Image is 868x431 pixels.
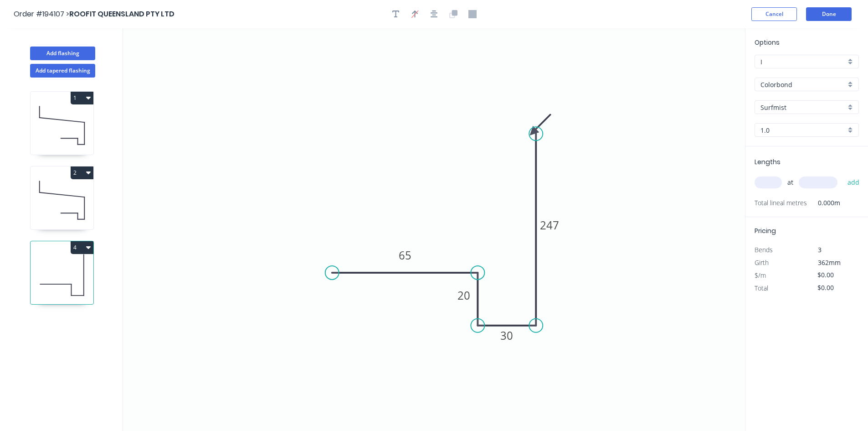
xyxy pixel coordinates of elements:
button: Cancel [751,7,797,21]
span: at [787,176,793,189]
tspan: 65 [399,248,411,263]
span: Girth [755,258,769,267]
span: Options [755,38,780,47]
input: Price level [760,57,846,67]
tspan: 247 [540,218,559,233]
span: Total [755,284,768,292]
input: Thickness [760,125,846,135]
span: 3 [818,245,822,254]
span: $/m [755,271,766,280]
button: Done [806,7,852,21]
tspan: 30 [500,328,513,343]
svg: 0 [123,28,745,431]
span: Pricing [755,226,776,235]
span: 0.000m [807,197,840,209]
span: 362mm [818,258,841,267]
button: 1 [71,92,93,104]
span: Bends [755,245,773,254]
span: Order #194107 > [14,9,69,19]
input: Material [760,80,846,89]
button: Add flashing [30,47,95,60]
span: ROOFIT QUEENSLAND PTY LTD [69,9,175,19]
button: add [843,175,864,190]
span: Total lineal metres [755,197,807,209]
span: Lengths [755,157,781,166]
button: 4 [71,241,93,254]
tspan: 20 [457,288,470,303]
button: Add tapered flashing [30,64,95,78]
button: 2 [71,166,93,179]
input: Colour [760,103,846,112]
